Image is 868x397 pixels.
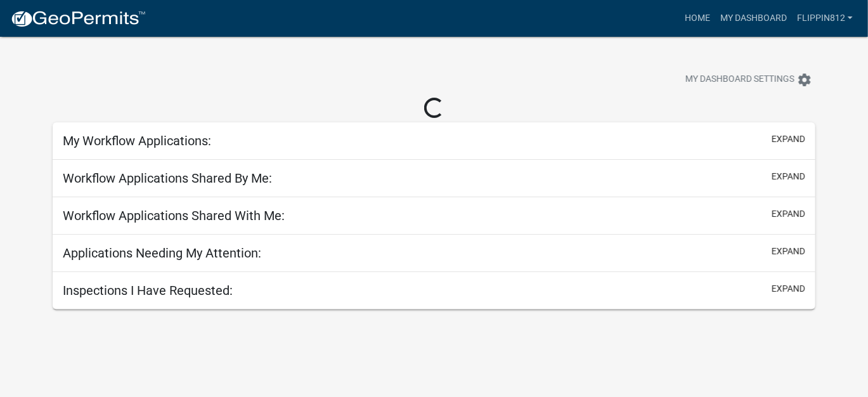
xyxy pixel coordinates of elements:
a: Home [680,6,715,30]
i: settings [797,72,812,88]
button: expand [772,245,805,258]
h5: Applications Needing My Attention: [63,245,261,261]
a: Flippin812 [792,6,858,30]
a: My Dashboard [715,6,792,30]
button: expand [772,207,805,221]
button: expand [772,170,805,183]
h5: Workflow Applications Shared By Me: [63,171,272,186]
h5: Workflow Applications Shared With Me: [63,208,285,223]
span: My Dashboard Settings [685,72,794,88]
button: expand [772,133,805,146]
button: expand [772,282,805,296]
h5: My Workflow Applications: [63,133,211,148]
h5: Inspections I Have Requested: [63,283,233,298]
button: My Dashboard Settingssettings [675,67,822,92]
